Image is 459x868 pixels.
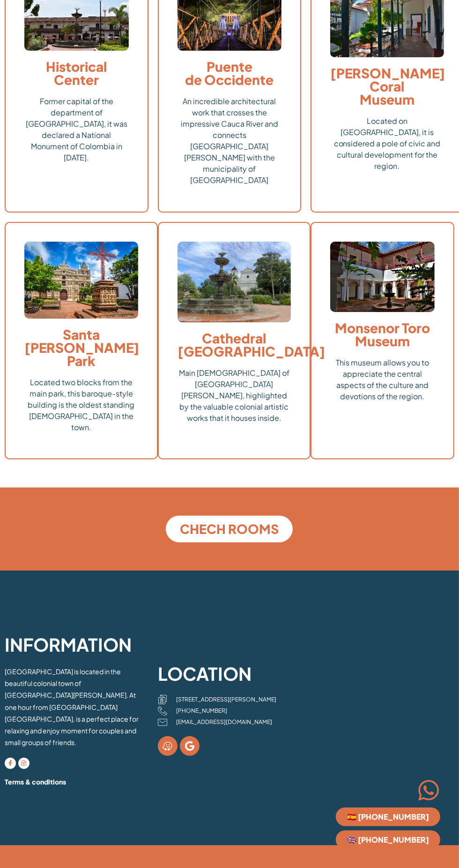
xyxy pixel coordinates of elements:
[334,116,441,171] span: Located on [GEOGRAPHIC_DATA], it is considered a pole of civic and cultural development for the r...
[180,523,279,535] span: CHECH ROOMS
[178,332,291,358] h3: Cathedral [GEOGRAPHIC_DATA]
[311,638,454,778] iframe: Hotel casa de Verano santa fé de antioquia
[347,836,429,844] span: 🇬🇧 [PHONE_NUMBER]
[5,777,66,786] a: Terms & conditions
[158,717,302,727] a: [EMAIL_ADDRESS][DOMAIN_NAME]
[178,60,282,86] h3: Puente de Occidente
[347,813,429,821] span: 🇪🇸 [PHONE_NUMBER]
[330,67,444,106] h3: [PERSON_NAME] Coral Museum
[336,830,440,849] a: 🇬🇧 [PHONE_NUMBER]
[179,368,289,423] span: Main [DEMOGRAPHIC_DATA] of [GEOGRAPHIC_DATA][PERSON_NAME], highlighted by the valuable colonial a...
[174,707,227,715] span: [PHONE_NUMBER]
[24,328,138,367] h3: Santa [PERSON_NAME] Park
[28,377,134,432] span: Located two blocks from the main park, this baroque-style building is the oldest standing [DEMOGR...
[158,695,302,704] a: [STREET_ADDRESS][PERSON_NAME]
[181,96,278,185] span: An incredible architectural work that crosses the impressive Cauca River and connects [GEOGRAPHIC...
[158,660,302,687] p: Location
[330,321,435,348] h3: Monsenor Toro Museum
[166,516,293,542] a: CHECH ROOMS
[174,695,276,704] span: [STREET_ADDRESS][PERSON_NAME]
[5,631,148,658] p: INFORMATION
[336,807,440,826] a: 🇪🇸 [PHONE_NUMBER]
[5,666,148,748] h2: [GEOGRAPHIC_DATA] is located in the beautiful colonial town of [GEOGRAPHIC_DATA][PERSON_NAME]. At...
[24,60,129,86] h3: Historical Center
[26,96,127,162] span: Former capital of the department of [GEOGRAPHIC_DATA], it was declared a National Monument of Col...
[336,358,429,401] span: This museum allows you to appreciate the central aspects of the culture and devotions of the region.
[174,718,272,726] span: [EMAIL_ADDRESS][DOMAIN_NAME]
[158,706,302,716] a: [PHONE_NUMBER]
